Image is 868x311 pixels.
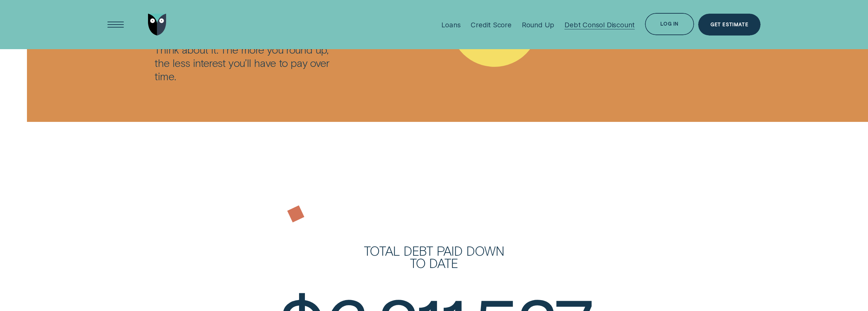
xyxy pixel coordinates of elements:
div: Round Up [522,20,554,29]
button: Log in [645,13,694,35]
div: Debt Consol Discount [564,20,635,29]
div: Credit Score [471,20,512,29]
button: Open Menu [105,14,127,36]
div: Loans [441,20,460,29]
img: Wisr [148,14,166,36]
div: Think about it. The more you round up, the less interest you’ll have to pay over time. [155,43,335,83]
h2: Total debt PAID DOWN to date [107,245,761,269]
a: Get Estimate [698,14,761,36]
